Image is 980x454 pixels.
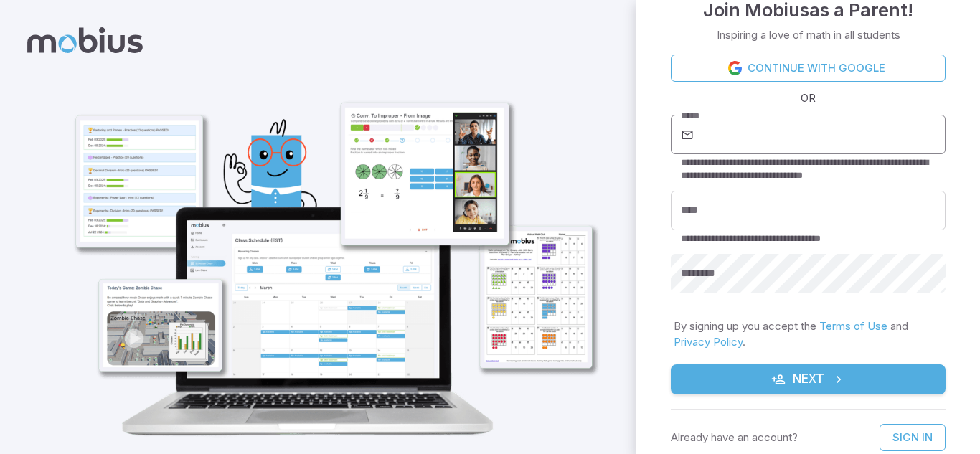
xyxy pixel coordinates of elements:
button: Next [671,364,946,394]
img: parent_1-illustration [47,40,611,453]
a: Privacy Policy [674,335,743,349]
a: Sign In [880,424,946,451]
a: Terms of Use [819,319,887,333]
p: By signing up you accept the and . [674,318,943,350]
span: OR [797,90,819,106]
p: Inspiring a love of math in all students [717,27,900,43]
a: Continue with Google [671,55,946,82]
p: Already have an account? [671,430,798,445]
